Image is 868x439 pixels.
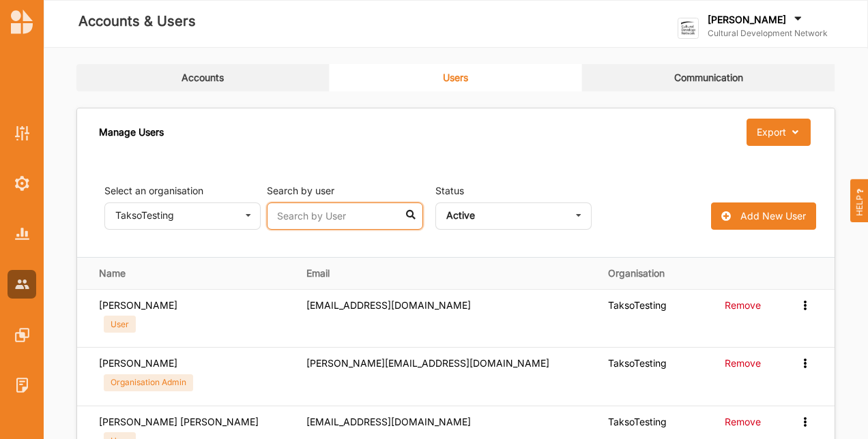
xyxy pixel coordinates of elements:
[306,299,589,312] div: [EMAIL_ADDRESS][DOMAIN_NAME]
[99,299,177,312] label: [PERSON_NAME]
[104,184,203,198] label: Select an organisation
[104,374,193,392] div: Organisation Admin
[608,357,678,369] div: TaksoTesting
[115,211,174,220] div: TaksoTesting
[708,28,828,39] label: Cultural Development Network
[267,202,423,230] input: Search by User
[15,176,29,191] img: System Settings
[15,378,29,392] img: System Logs
[8,270,36,299] a: Accounts & Users
[99,416,259,428] label: [PERSON_NAME] [PERSON_NAME]
[678,18,699,39] img: logo
[306,267,589,279] strong: Email
[757,126,786,138] div: Export
[747,119,810,146] button: Export
[725,299,761,312] label: Remove
[740,210,806,222] div: Add New User
[306,416,589,428] div: [EMAIL_ADDRESS][DOMAIN_NAME]
[725,416,761,428] label: Remove
[582,64,835,91] a: Communication
[330,64,583,91] a: Users
[15,228,29,239] img: System Reports
[446,209,475,221] b: Active
[76,64,330,91] a: Accounts
[267,184,423,198] label: Search by user
[608,416,678,428] div: TaksoTesting
[725,357,761,369] label: Remove
[435,184,464,198] label: Status
[708,14,786,26] label: [PERSON_NAME]
[99,357,177,369] label: [PERSON_NAME]
[15,126,29,140] img: Activity Settings
[99,267,287,279] strong: Name
[15,279,29,288] img: Accounts & Users
[306,357,589,369] div: [PERSON_NAME][EMAIL_ADDRESS][DOMAIN_NAME]
[78,10,196,33] label: Accounts & Users
[711,202,815,230] button: Add New User
[8,119,36,147] a: Activity Settings
[8,219,36,248] a: System Reports
[104,316,136,333] div: User
[8,169,36,198] a: System Settings
[99,119,164,146] div: Manage Users
[8,320,36,349] a: Features
[608,267,678,279] strong: Organisation
[11,10,33,34] img: logo
[608,299,678,312] div: TaksoTesting
[15,328,29,342] img: Features
[8,371,36,399] a: System Logs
